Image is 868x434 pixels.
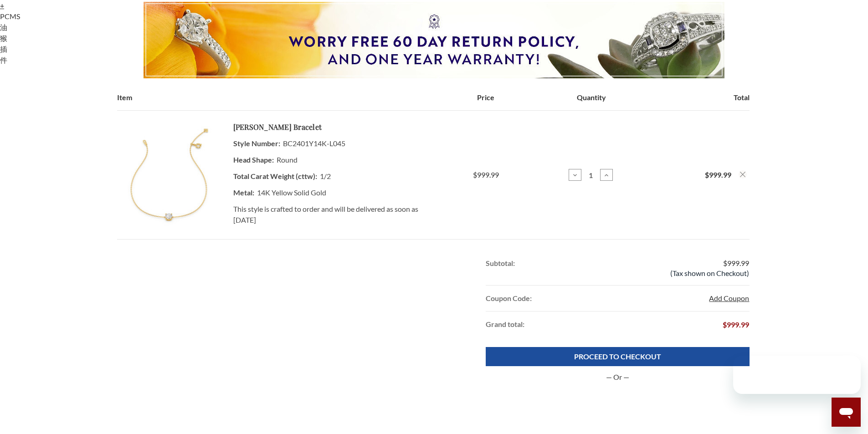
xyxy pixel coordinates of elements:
dd: 1/2 [233,168,422,184]
dt: Head Shape: [233,152,274,168]
span: (Tax shown on Checkout) [670,269,749,277]
th: Total [644,92,749,111]
strong: Coupon Code: [486,294,532,302]
span: This style is crafted to order and will be delivered as soon as [DATE] [233,203,418,225]
a: PROCEED TO CHECKOUT [486,347,749,366]
dd: BC2401Y14K-L045 [233,135,422,152]
th: Quantity [539,92,644,111]
dt: Total Carat Weight (cttw): [233,168,317,184]
button: Add Coupon [709,293,749,304]
button: Remove Ansel 1/2 Carat T.W. Lab Grown Diamond Round Solitaire Bracelet 14K Yellow Gold from cart [739,170,747,179]
input: Ansel 1/2 Carat T.W. Lab Grown Diamond Round Solitaire Bracelet 14K Yellow Gold [583,171,599,179]
a: [PERSON_NAME] Bracelet [233,122,322,133]
iframe: 启动消息传送窗口的按钮 [832,398,861,427]
img: Worry Free 60 Day Return Policy [144,2,724,78]
th: Item [117,92,433,111]
strong: Grand total: [486,320,524,328]
iframe: 来自公司的消息 [733,356,861,394]
th: Price [433,92,539,111]
strong: $999.99 [705,170,731,179]
img: Photo of Ansel 1/2 Carat T.W. Lab Grown Diamond Round Solitaire Bracelet 14K Yellow Gold [BC2401Y... [117,123,222,227]
p: — Or — [486,372,749,383]
dd: Round [233,152,422,168]
span: $999.99 [723,259,749,267]
dt: Style Number: [233,135,280,152]
span: $999.99 [473,169,499,180]
span: $999.99 [723,320,749,329]
strong: Subtotal: [486,259,515,267]
dd: 14K Yellow Solid Gold [233,184,422,201]
dt: Metal: [233,184,254,201]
